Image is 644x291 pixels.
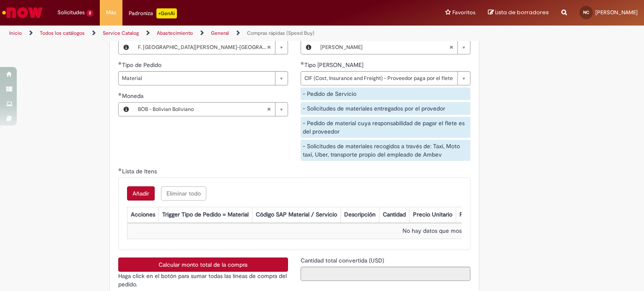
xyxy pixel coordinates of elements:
abbr: Borrar campo Moneda [262,103,275,116]
span: Tipo [PERSON_NAME] [304,61,365,69]
span: Cumplimentación obligatoria [118,62,122,65]
p: +GenAi [156,8,177,18]
div: - Pedido de Servicio [301,88,470,100]
span: CIF (Cost, Insurance and Freight) - Proveedor paga por el flete [304,72,453,85]
button: Moneda, Vista previa de este registro BOB - Bolivian Boliviano [119,103,134,116]
div: - Pedido de material cuya responsabilidad de pagar el flete es del proveedor [301,117,470,138]
th: Precio Unitario [409,207,456,222]
a: Lista de borradores [488,9,549,17]
button: Calcular monto total de la compra [118,258,288,272]
abbr: Borrar campo Planta [262,41,275,54]
span: Moneda [122,92,145,100]
span: Más [106,8,116,17]
button: Proveedor, Vista previa de este registro ANDREA ALESSANDRA THAMEZ TELLEZ [301,41,316,54]
span: BOB - Bolivian Boliviano [138,103,267,116]
button: Add a row for Lista de Itens [127,186,155,201]
span: Material [122,72,271,85]
th: Acciones [127,207,158,222]
th: Cantidad [379,207,409,222]
span: [PERSON_NAME] [320,41,449,54]
span: Cumplimentación obligatoria [118,93,122,96]
span: [PERSON_NAME] [595,9,638,16]
span: 2 [86,10,93,17]
th: Trigger Tipo de Pedido = Material [158,207,252,222]
a: Inicio [9,30,22,36]
th: Precio Total Moneda [456,207,517,222]
label: Solo lectura: Cantidad total convertida (USD) [301,256,386,265]
button: Planta, Vista previa de este registro F. Santa Cruz Prod-DC [119,41,134,54]
a: F. [GEOGRAPHIC_DATA][PERSON_NAME]-[GEOGRAPHIC_DATA]Borrar campo Planta [134,41,288,54]
span: Favoritos [452,8,475,17]
span: Tipo de Pedido [122,61,163,69]
div: - Solicitudes de materiales recogidos a través de: Taxi, Moto taxi, Uber, transporte propio del e... [301,140,470,161]
span: Lista de borradores [495,8,549,16]
ul: Rutas de acceso a la página [6,26,423,41]
a: General [211,30,229,36]
span: Lista de Itens [122,167,158,175]
a: [PERSON_NAME]Borrar campo Proveedor [316,41,470,54]
a: BOB - Bolivian BolivianoBorrar campo Moneda [134,103,288,116]
img: ServiceNow [1,4,44,21]
a: Service Catalog [103,30,139,36]
a: Todos los catálogos [40,30,85,36]
a: Abastecimiento [157,30,193,36]
p: Haga click en el botón para sumar todas las líneas de compra del pedido. [118,272,288,288]
a: Compras rápidas (Speed Buy) [247,30,314,36]
span: Cumplimentación obligatoria [301,62,304,65]
span: Solo lectura: Cantidad total convertida (USD) [301,257,386,264]
th: Descripción [340,207,379,222]
div: Padroniza [129,8,177,18]
div: - Solicitudes de materiales entregados por el provedor [301,102,470,115]
span: F. [GEOGRAPHIC_DATA][PERSON_NAME]-[GEOGRAPHIC_DATA] [138,41,267,54]
abbr: Borrar campo Proveedor [445,41,457,54]
span: Cumplimentación obligatoria [118,168,122,171]
span: Solicitudes [57,8,85,17]
input: Cantidad total convertida (USD) [301,267,470,281]
th: Código SAP Material / Servicio [252,207,340,222]
span: NC [583,10,589,15]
